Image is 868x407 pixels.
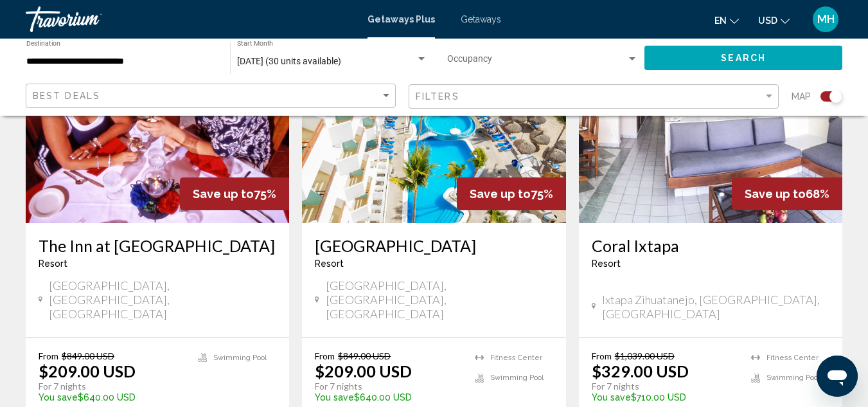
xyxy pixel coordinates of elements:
span: $849.00 USD [62,350,114,361]
span: Map [792,87,811,105]
img: 1345I01L.jpg [579,17,842,223]
p: $640.00 USD [39,392,185,402]
span: Save up to [470,187,531,201]
a: Getaways [461,14,501,24]
div: 68% [732,177,842,210]
a: The Inn at [GEOGRAPHIC_DATA] [39,236,276,255]
span: You save [315,392,354,402]
span: [GEOGRAPHIC_DATA], [GEOGRAPHIC_DATA], [GEOGRAPHIC_DATA] [49,278,276,321]
span: Save up to [193,187,254,201]
span: Swimming Pool [766,374,820,382]
span: Swimming Pool [213,354,267,362]
button: Filter [409,84,779,110]
span: [GEOGRAPHIC_DATA], [GEOGRAPHIC_DATA], [GEOGRAPHIC_DATA] [326,278,553,321]
span: Fitness Center [490,354,542,362]
p: $209.00 USD [39,361,136,381]
div: 75% [180,177,289,210]
span: You save [39,392,78,402]
span: [DATE] (30 units available) [237,56,341,66]
span: $1,039.00 USD [615,350,675,361]
p: $329.00 USD [592,361,689,381]
button: Search [644,46,842,69]
span: Resort [39,258,67,269]
span: From [315,350,335,361]
span: Save up to [745,187,806,201]
span: Best Deals [33,91,100,101]
iframe: Botón para iniciar la ventana de mensajería [817,356,858,397]
img: 0791O06X.jpg [26,17,289,223]
span: From [592,350,612,361]
p: For 7 nights [39,381,185,392]
p: $710.00 USD [592,392,738,402]
button: Change currency [758,11,790,30]
p: For 7 nights [315,381,461,392]
span: Ixtapa Zihuatanejo, [GEOGRAPHIC_DATA], [GEOGRAPHIC_DATA] [602,293,829,321]
span: Fitness Center [766,354,819,362]
span: en [714,15,727,26]
a: Travorium [26,6,355,32]
a: [GEOGRAPHIC_DATA] [315,236,553,255]
mat-select: Sort by [33,91,392,102]
span: MH [817,13,835,26]
p: For 7 nights [592,381,738,392]
span: $849.00 USD [338,350,391,361]
span: From [39,350,58,361]
span: Swimming Pool [490,374,544,382]
span: Filters [416,91,459,102]
span: Resort [592,258,621,269]
span: Search [721,53,766,64]
span: USD [758,15,777,26]
p: $640.00 USD [315,392,461,402]
button: Change language [714,11,739,30]
div: 75% [457,177,566,210]
a: Getaways Plus [368,14,435,24]
img: 1446E01X.jpg [302,17,565,223]
a: Coral Ixtapa [592,236,829,255]
span: Resort [315,258,344,269]
button: User Menu [809,6,842,33]
p: $209.00 USD [315,361,412,381]
span: You save [592,392,631,402]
